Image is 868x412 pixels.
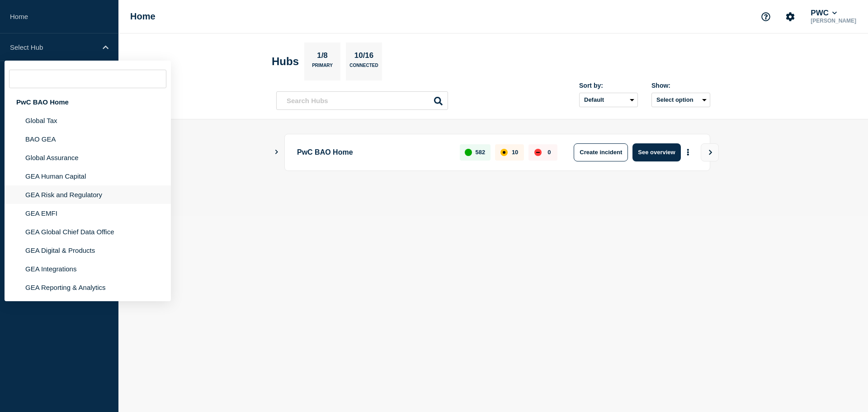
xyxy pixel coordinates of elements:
[756,7,775,26] button: Support
[10,43,97,51] p: Select Hub
[349,63,378,72] p: Connected
[534,149,542,156] div: down
[5,241,171,260] li: GEA Digital & Products
[5,167,171,185] li: GEA Human Capital
[632,143,680,161] button: See overview
[682,144,694,161] button: More actions
[351,51,377,63] p: 10/16
[5,130,171,148] li: BAO GEA
[579,93,638,107] select: Sort by
[651,82,710,89] div: Show:
[272,55,299,68] h2: Hubs
[574,143,628,161] button: Create incident
[5,148,171,167] li: Global Assurance
[5,111,171,130] li: Global Tax
[5,223,171,241] li: GEA Global Chief Data Office
[5,278,171,297] li: GEA Reporting & Analytics
[465,149,472,156] div: up
[312,63,333,72] p: Primary
[809,18,858,24] p: [PERSON_NAME]
[5,260,171,278] li: GEA Integrations
[5,204,171,223] li: GEA EMFI
[547,149,551,156] p: 0
[500,149,508,156] div: affected
[701,143,719,161] button: View
[476,149,486,156] p: 582
[274,149,279,156] button: Show Connected Hubs
[5,93,171,111] div: PwC BAO Home
[809,9,839,18] button: PWC
[130,11,156,22] h1: Home
[314,51,331,63] p: 1/8
[276,91,448,110] input: Search Hubs
[5,185,171,204] li: GEA Risk and Regulatory
[579,82,638,89] div: Sort by:
[297,143,449,161] p: PwC BAO Home
[781,7,800,26] button: Account settings
[651,93,710,107] button: Select option
[512,149,518,156] p: 10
